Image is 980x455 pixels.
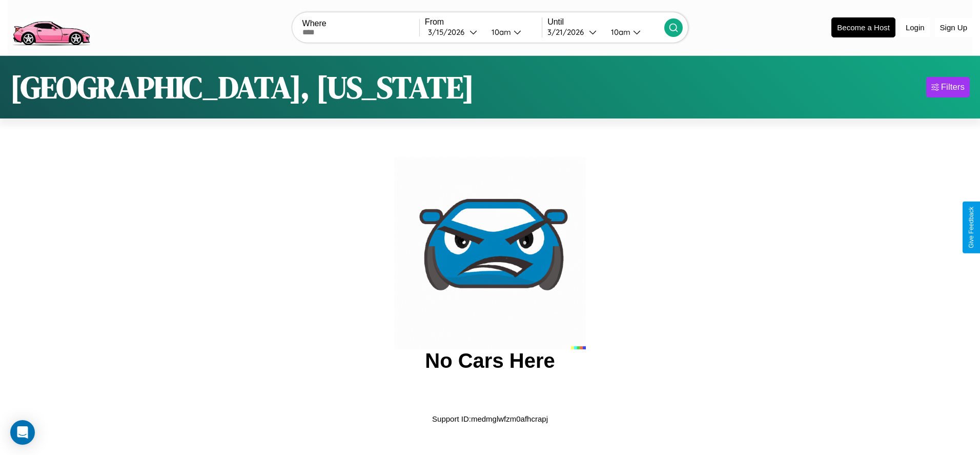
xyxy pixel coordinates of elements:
div: Give Feedback [968,207,975,248]
p: Support ID: medmglwfzm0afhcrapj [432,412,548,426]
img: logo [8,5,94,48]
button: Login [901,18,930,37]
div: 10am [606,27,633,37]
label: From [425,17,542,27]
h1: [GEOGRAPHIC_DATA], [US_STATE] [10,66,474,108]
label: Until [547,17,664,27]
div: Filters [941,82,965,92]
img: car [394,157,586,349]
button: 10am [603,27,664,37]
button: 10am [483,27,542,37]
button: Sign Up [935,18,972,37]
button: Filters [926,77,970,97]
button: 3/15/2026 [425,27,483,37]
h2: No Cars Here [425,349,555,372]
button: Become a Host [831,17,895,37]
div: Open Intercom Messenger [10,420,35,445]
label: Where [302,19,419,28]
div: 3 / 21 / 2026 [547,27,589,37]
div: 10am [486,27,514,37]
div: 3 / 15 / 2026 [428,27,469,37]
